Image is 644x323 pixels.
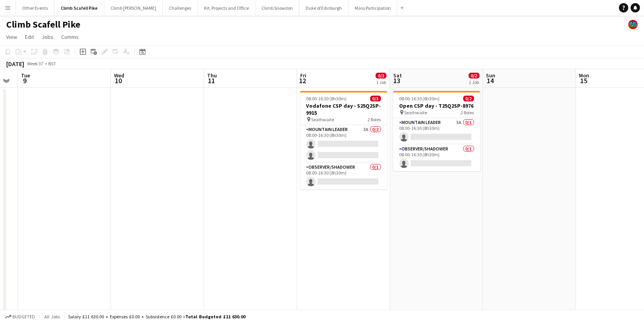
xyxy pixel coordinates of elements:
span: 14 [485,76,496,85]
a: Jobs [39,32,56,42]
h3: Open CSP day - T25Q2SP-8976 [393,102,480,109]
span: 0/3 [370,96,381,101]
span: Tue [21,72,30,79]
button: Mass Participation [348,0,398,16]
span: 2 Roles [461,110,474,115]
h1: Climb Scafell Pike [6,19,80,30]
button: Climb Snowdon [255,0,299,16]
span: 0/2 [469,73,480,79]
span: Week 37 [26,61,45,66]
app-card-role: Observer/Shadower0/108:00-16:30 (8h30m) [300,163,387,189]
span: 10 [113,76,124,85]
span: Sun [486,72,496,79]
span: Fri [300,72,306,79]
div: 1 Job [376,79,386,85]
span: 2 Roles [368,117,381,122]
button: Budgeted [4,313,36,321]
button: Climb Scafell Pike [55,0,104,16]
app-card-role: Mountain Leader3A0/208:00-16:30 (8h30m) [300,125,387,163]
span: 9 [20,76,30,85]
a: Comms [58,32,82,42]
app-user-avatar: Staff RAW Adventures [628,20,638,29]
span: Jobs [42,33,53,40]
div: BST [48,61,56,66]
span: View [6,33,17,40]
span: Seathwaite [405,110,428,115]
span: 13 [392,76,402,85]
app-job-card: 08:00-16:30 (8h30m)0/3Vodafone CSP day - S25Q2SP-9915 Seathwaite2 RolesMountain Leader3A0/208:00-... [300,91,387,189]
div: [DATE] [6,60,24,68]
span: 08:00-16:30 (8h30m) [306,96,347,101]
button: Kit, Projects and Office [198,0,255,16]
span: Budgeted [12,314,35,320]
span: Seathwaite [311,117,334,122]
span: 12 [299,76,306,85]
button: Other Events [16,0,55,16]
app-job-card: 08:00-16:30 (8h30m)0/2Open CSP day - T25Q2SP-8976 Seathwaite2 RolesMountain Leader5A0/108:00-16:3... [393,91,480,171]
button: Challenges [163,0,198,16]
span: Wed [114,72,124,79]
span: 15 [578,76,589,85]
div: Salary £11 630.00 + Expenses £0.00 + Subsistence £0.00 = [68,314,245,320]
button: Climb [PERSON_NAME] [104,0,163,16]
span: All jobs [43,314,62,320]
span: Sat [393,72,402,79]
span: Total Budgeted £11 630.00 [185,314,245,320]
app-card-role: Observer/Shadower0/108:00-16:30 (8h30m) [393,145,480,171]
div: 1 Job [469,79,479,85]
span: 0/3 [376,73,387,79]
a: Edit [22,32,37,42]
span: Mon [579,72,589,79]
a: View [3,32,20,42]
span: Thu [207,72,217,79]
span: 0/2 [463,96,474,101]
span: 08:00-16:30 (8h30m) [399,96,440,101]
span: 11 [206,76,217,85]
button: Duke of Edinburgh [299,0,348,16]
h3: Vodafone CSP day - S25Q2SP-9915 [300,102,387,116]
span: Edit [25,33,34,40]
span: Comms [61,33,79,40]
app-card-role: Mountain Leader5A0/108:00-16:30 (8h30m) [393,118,480,145]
